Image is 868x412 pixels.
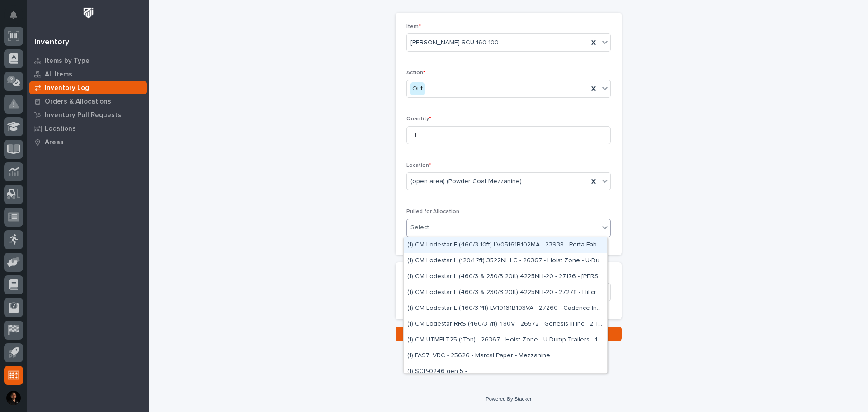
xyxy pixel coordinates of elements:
[404,301,607,317] div: (1) CM Lodestar L (460/3 ?ft) LV10161B103VA - 27260 - Cadence Inc - 1 Ton Crane System
[486,396,531,402] a: Powered By Stacker
[406,163,431,168] span: Location
[27,122,149,135] a: Locations
[45,71,72,79] p: All Items
[11,11,23,25] div: Notifications
[404,285,607,301] div: (1) CM Lodestar L (460/3 & 230/3 20ft) 4225NH-20 - 27278 - Hillcrest Trailers LLC - 1 Ton Jib Crane
[404,269,607,285] div: (1) CM Lodestar L (460/3 & 230/3 20ft) 4225NH-20 - 27176 - Stout Buckets - 1 Ton Jib Cranes
[45,57,90,65] p: Items by Type
[406,209,459,214] span: Pulled for Allocation
[45,138,64,147] p: Areas
[404,317,607,332] div: (1) CM Lodestar RRS (460/3 ?ft) 480V - 26572 - Genesis III Inc - 2 Ton Crane System
[27,95,149,108] a: Orders & Allocations
[410,38,499,47] span: [PERSON_NAME] SCU-160-100
[27,54,149,67] a: Items by Type
[45,111,121,119] p: Inventory Pull Requests
[410,82,425,95] div: Out
[406,24,421,29] span: Item
[4,388,23,407] button: users-avatar
[27,67,149,81] a: All Items
[396,327,622,341] button: Save
[404,237,607,253] div: (1) CM Lodestar F (460/3 10ft) LV05161B102MA - 23938 - Porta-Fab Corporation - PFC Mezzanine
[34,38,69,47] div: Inventory
[404,332,607,348] div: (1) CM UTMPLT25 (1Ton) - 26367 - Hoist Zone - U-Dump Trailers - 1 Ton Jib Cranes
[27,135,149,149] a: Areas
[410,223,433,232] div: Select...
[404,348,607,364] div: (1) FA97: VRC - 25626 - Marcal Paper - Mezzanine
[45,84,89,92] p: Inventory Log
[45,125,76,133] p: Locations
[406,70,425,76] span: Action
[45,98,111,106] p: Orders & Allocations
[4,5,23,24] button: Notifications
[406,116,431,122] span: Quantity
[27,81,149,95] a: Inventory Log
[410,177,522,186] span: (open area) (Powder Coat Mezzanine)
[404,253,607,269] div: (1) CM Lodestar L (120/1 ?ft) 3522NHLC - 26367 - Hoist Zone - U-Dump Trailers - 1 Ton Jib Cranes
[404,364,607,380] div: (1) SCP-0246 gen 5 -
[27,108,149,122] a: Inventory Pull Requests
[80,5,97,21] img: Workspace Logo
